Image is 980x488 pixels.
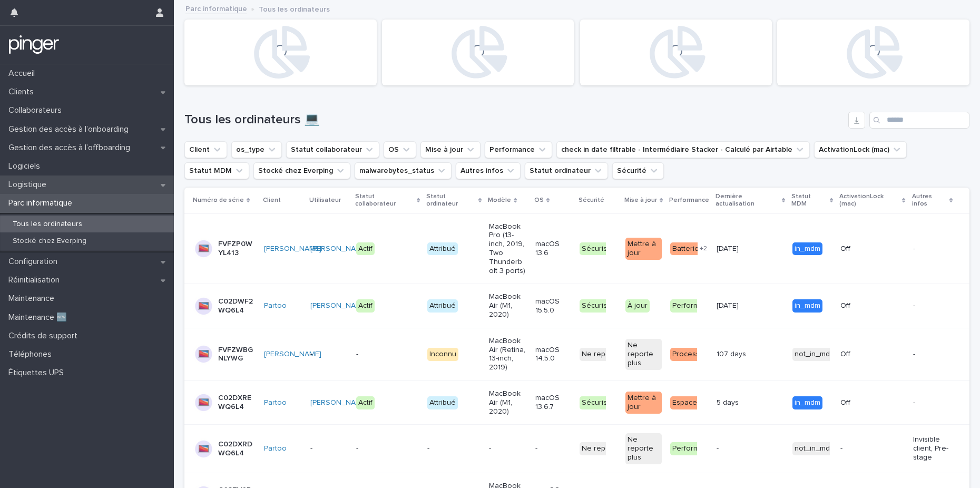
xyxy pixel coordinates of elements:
button: Mise à jour [420,141,481,158]
div: Mettre à jour [625,238,662,260]
a: [PERSON_NAME] [310,245,368,253]
div: Actif [356,299,375,313]
p: Off [840,398,878,407]
p: Gestion des accès à l’offboarding [4,143,139,153]
p: Tous les ordinateurs [259,3,330,14]
p: [DATE] [717,242,741,253]
div: Ne reporte plus [625,339,662,369]
p: Configuration [4,257,66,267]
p: Accueil [4,69,43,79]
div: Attribué [427,299,458,313]
p: Off [840,301,878,310]
button: Performance [485,141,552,158]
p: - [535,444,571,453]
p: - [913,301,950,310]
div: Ne reporte plus [625,433,662,464]
p: - [427,444,465,453]
button: Stocké chez Everping [253,162,350,179]
p: Clients [4,87,42,97]
div: À jour [625,299,650,313]
p: 107 days [717,348,748,359]
div: Attribué [427,396,458,409]
button: Client [184,141,227,158]
button: malwarebytes_status [355,162,452,179]
p: Sécurité [579,194,604,206]
p: macOS 14.5.0 [535,346,571,364]
div: in_mdm [792,396,822,409]
p: Stocké chez Everping [4,237,95,246]
div: Performant [670,442,712,455]
p: - [913,245,950,253]
div: not_in_mdm [792,442,838,455]
div: Performant [670,299,712,313]
p: Maintenance [4,294,63,304]
h1: Tous les ordinateurs 💻 [184,112,844,128]
p: MacBook Pro (13-inch, 2019, Two Thunderbolt 3 ports) [489,222,526,276]
a: Partoo [264,444,287,453]
button: Statut collaborateur [286,141,379,158]
div: Ne reporte plus [580,442,638,455]
div: not_in_mdm [792,348,838,361]
a: Partoo [264,398,287,407]
input: Search [869,112,969,129]
button: ActivationLock (mac) [814,141,907,158]
button: OS [384,141,416,158]
p: FVFZWBGNLYWG [218,346,256,364]
div: Batterie [670,242,701,256]
p: Modèle [488,194,511,206]
p: 5 days [717,396,741,407]
p: Invisible client, Pre-stage [913,435,950,462]
tr: FVFZP0WYL413[PERSON_NAME] [PERSON_NAME] ActifAttribuéMacBook Pro (13-inch, 2019, Two Thunderbolt ... [184,213,969,284]
p: - [356,350,394,359]
p: Utilisateur [309,194,341,206]
div: Sécurisé [580,299,614,313]
p: OS [534,194,544,206]
p: Parc informatique [4,198,81,208]
p: ActivationLock (mac) [839,191,899,210]
p: C02DXREWQ6L4 [218,394,256,412]
p: Tous les ordinateurs [4,220,91,229]
p: Logistique [4,180,55,190]
div: Ne reporte plus [580,348,638,361]
div: Mettre à jour [625,392,662,414]
p: macOS 13.6.7 [535,394,571,412]
p: Dernière actualisation [716,191,779,210]
p: Gestion des accès à l’onboarding [4,124,137,134]
p: - [310,444,348,453]
p: Statut collaborateur [355,191,414,210]
p: - [310,350,348,359]
p: Off [840,245,878,253]
p: Maintenance 🆕 [4,313,75,323]
div: in_mdm [792,242,822,256]
div: Attribué [427,242,458,256]
p: Téléphones [4,349,60,359]
p: Statut MDM [791,191,827,210]
button: Statut ordinateur [525,162,608,179]
p: Numéro de série [193,194,244,206]
div: Actif [356,242,375,256]
div: Actif [356,396,375,409]
p: Statut ordinateur [426,191,476,210]
p: Mise à jour [624,194,657,206]
p: Réinitialisation [4,275,68,285]
button: os_type [231,141,282,158]
button: Autres infos [456,162,521,179]
p: Crédits de support [4,331,86,341]
tr: FVFZWBGNLYWG[PERSON_NAME] --InconnuMacBook Air (Retina, 13-inch, 2019)macOS 14.5.0Ne reporte plus... [184,328,969,380]
div: Sécurisé [580,396,614,409]
a: [PERSON_NAME] [264,245,321,253]
p: Collaborateurs [4,105,70,115]
a: Partoo [264,301,287,310]
p: macOS 15.5.0 [535,297,571,315]
div: in_mdm [792,299,822,313]
p: C02DXRDWQ6L4 [218,440,256,458]
p: Autres infos [912,191,947,210]
p: Performance [669,194,709,206]
p: - [913,350,950,359]
p: C02DWF2WQ6L4 [218,297,256,315]
tr: C02DXREWQ6L4Partoo [PERSON_NAME] ActifAttribuéMacBook Air (M1, 2020)macOS 13.6.7SécuriséMettre à ... [184,380,969,424]
tr: C02DWF2WQ6L4Partoo [PERSON_NAME] ActifAttribuéMacBook Air (M1, 2020)macOS 15.5.0SécuriséÀ jourPer... [184,284,969,328]
p: - [356,444,394,453]
span: + 2 [700,246,707,252]
p: Étiquettes UPS [4,368,72,378]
